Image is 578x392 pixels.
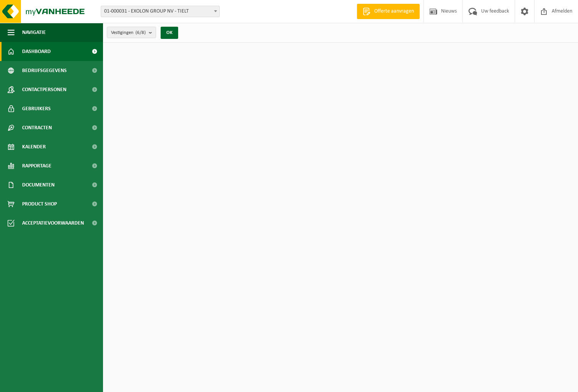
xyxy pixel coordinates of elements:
[107,27,156,38] button: Vestigingen(6/8)
[22,80,66,99] span: Contactpersonen
[22,194,57,214] span: Product Shop
[372,8,416,15] span: Offerte aanvragen
[161,27,178,39] button: OK
[22,61,67,80] span: Bedrijfsgegevens
[111,27,146,39] span: Vestigingen
[22,118,52,137] span: Contracten
[357,4,420,19] a: Offerte aanvragen
[22,175,55,194] span: Documenten
[22,137,46,156] span: Kalender
[22,42,51,61] span: Dashboard
[22,99,51,118] span: Gebruikers
[101,6,219,17] span: 01-000031 - EXOLON GROUP NV - TIELT
[22,156,52,175] span: Rapportage
[22,214,84,233] span: Acceptatievoorwaarden
[101,6,220,17] span: 01-000031 - EXOLON GROUP NV - TIELT
[22,23,46,42] span: Navigatie
[135,30,146,35] count: (6/8)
